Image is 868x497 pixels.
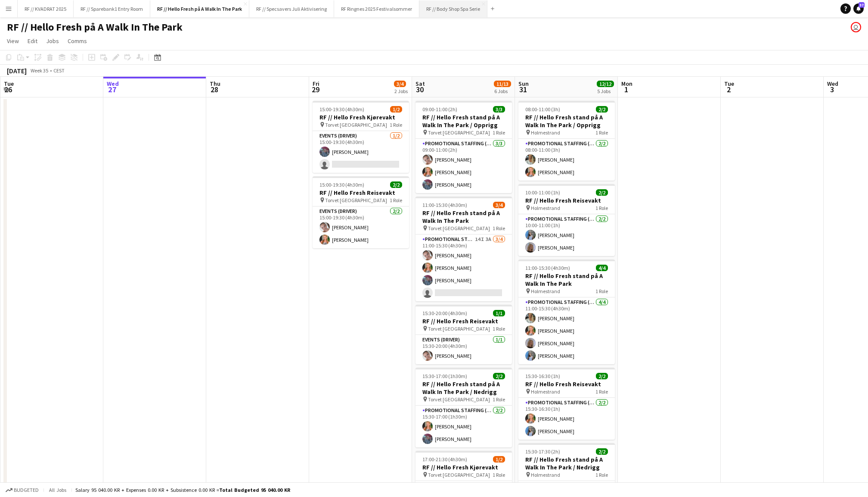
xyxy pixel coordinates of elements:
div: Salary 95 040.00 KR + Expenses 0.00 KR + Subsistence 0.00 KR = [75,487,290,493]
span: 10:00-11:00 (1h) [525,189,560,196]
span: 1 Role [595,129,608,136]
span: Wed [827,80,838,88]
span: Jobs [46,37,59,45]
span: 3/4 [394,81,406,87]
span: 1/2 [390,106,402,113]
span: 1 Role [390,197,402,203]
span: Torvet [GEOGRAPHIC_DATA] [428,472,490,478]
div: 15:30-20:00 (4h30m)1/1RF // Hello Fresh Reisevakt Torvet [GEOGRAPHIC_DATA]1 RoleEvents (Driver)1/... [415,305,512,364]
span: 1 Role [595,472,608,478]
app-user-avatar: Marit Holvik [851,22,861,32]
span: 1/2 [493,456,505,463]
span: Torvet [GEOGRAPHIC_DATA] [428,325,490,332]
a: 37 [853,3,864,14]
app-card-role: Promotional Staffing (Promotional Staff)2/210:00-11:00 (1h)[PERSON_NAME][PERSON_NAME] [518,214,615,256]
span: 1 Role [493,225,505,231]
span: 28 [208,84,220,94]
span: Tue [724,80,734,88]
span: Total Budgeted 95 040.00 KR [219,487,290,493]
button: RF // Hello Fresh på A Walk In The Park [150,0,249,17]
span: 1 Role [493,472,505,478]
span: 2/2 [596,106,608,113]
div: 2 Jobs [394,88,408,94]
span: 1 Role [493,325,505,332]
span: 26 [3,84,14,94]
span: Week 35 [28,67,50,74]
div: 15:00-19:30 (4h30m)2/2RF // Hello Fresh Reisevakt Torvet [GEOGRAPHIC_DATA]1 RoleEvents (Driver)2/... [313,176,409,248]
button: RF // Sparebank1 Entry Room [74,0,150,17]
span: Torvet [GEOGRAPHIC_DATA] [428,396,490,403]
h3: RF // Hello Fresh Reisevakt [415,317,512,325]
div: 5 Jobs [597,88,614,94]
button: RF // Specsavers Juli Aktivisering [249,0,334,17]
span: 3/3 [493,106,505,113]
app-card-role: Promotional Staffing (Promotional Staff)3/309:00-11:00 (2h)[PERSON_NAME][PERSON_NAME][PERSON_NAME] [415,139,512,193]
span: 37 [859,2,865,8]
span: Wed [107,80,119,88]
app-card-role: Events (Driver)2/215:00-19:30 (4h30m)[PERSON_NAME][PERSON_NAME] [313,206,409,248]
h3: RF // Hello Fresh stand på A Walk In The Park / Opprigg [415,113,512,129]
button: RF // KVADRAT 2025 [18,0,74,17]
h3: RF // Hello Fresh stand på A Walk In The Park [415,209,512,225]
span: 2 [723,84,734,94]
h3: RF // Hello Fresh Reisevakt [518,380,615,388]
span: 4/4 [596,265,608,271]
span: 1 [620,84,632,94]
span: 11/13 [494,81,511,87]
span: Mon [621,80,632,88]
div: 08:00-11:00 (3h)2/2RF // Hello Fresh stand på A Walk In The Park / Opprigg Holmestrand1 RolePromo... [518,101,615,181]
span: 2/2 [596,373,608,379]
app-job-card: 11:00-15:30 (4h30m)4/4RF // Hello Fresh stand på A Walk In The Park Holmestrand1 RolePromotional ... [518,259,615,364]
app-card-role: Promotional Staffing (Promotional Staff)4/411:00-15:30 (4h30m)[PERSON_NAME][PERSON_NAME][PERSON_N... [518,297,615,364]
span: 1 Role [595,205,608,211]
span: 27 [105,84,119,94]
app-job-card: 11:00-15:30 (4h30m)3/4RF // Hello Fresh stand på A Walk In The Park Torvet [GEOGRAPHIC_DATA]1 Rol... [415,197,512,301]
app-card-role: Promotional Staffing (Promotional Staff)2/208:00-11:00 (3h)[PERSON_NAME][PERSON_NAME] [518,139,615,181]
span: 1 Role [595,288,608,294]
span: 15:30-17:30 (2h) [525,448,560,455]
app-job-card: 15:00-19:30 (4h30m)1/2RF // Hello Fresh Kjørevakt Torvet [GEOGRAPHIC_DATA]1 RoleEvents (Driver)1/... [313,101,409,173]
span: 1 Role [493,129,505,136]
span: Edit [28,37,37,45]
a: Edit [24,35,41,47]
div: [DATE] [7,66,27,75]
h3: RF // Hello Fresh Reisevakt [518,197,615,204]
span: 11:00-15:30 (4h30m) [422,202,467,208]
span: 30 [414,84,425,94]
span: Sun [518,80,529,88]
app-job-card: 15:30-17:00 (1h30m)2/2RF // Hello Fresh stand på A Walk In The Park / Nedrigg Torvet [GEOGRAPHIC_... [415,368,512,447]
button: RF // Body Shop Spa Serie [419,0,487,17]
span: Torvet [GEOGRAPHIC_DATA] [428,129,490,136]
h1: RF // Hello Fresh på A Walk In The Park [7,21,183,34]
span: Budgeted [14,487,39,493]
span: 1 Role [493,396,505,403]
span: 1 Role [390,122,402,128]
app-job-card: 09:00-11:00 (2h)3/3RF // Hello Fresh stand på A Walk In The Park / Opprigg Torvet [GEOGRAPHIC_DAT... [415,101,512,193]
span: 3/4 [493,202,505,208]
h3: RF // Hello Fresh stand på A Walk In The Park / Nedrigg [518,456,615,471]
span: 1 Role [595,388,608,395]
span: 1/1 [493,310,505,316]
span: 2/2 [390,181,402,188]
app-card-role: Events (Driver)1/215:00-19:30 (4h30m)[PERSON_NAME] [313,131,409,173]
span: Fri [313,80,319,88]
span: Holmestrand [531,205,560,211]
span: 2/2 [596,189,608,196]
app-card-role: Promotional Staffing (Promotional Staff)2/215:30-16:30 (1h)[PERSON_NAME][PERSON_NAME] [518,398,615,440]
app-card-role: Events (Driver)1/115:30-20:00 (4h30m)[PERSON_NAME] [415,335,512,364]
app-job-card: 10:00-11:00 (1h)2/2RF // Hello Fresh Reisevakt Holmestrand1 RolePromotional Staffing (Promotional... [518,184,615,256]
span: Holmestrand [531,472,560,478]
span: 08:00-11:00 (3h) [525,106,560,113]
h3: RF // Hello Fresh Kjørevakt [415,463,512,471]
span: 31 [517,84,529,94]
span: 11:00-15:30 (4h30m) [525,265,570,271]
span: 15:30-20:00 (4h30m) [422,310,467,316]
a: Jobs [43,35,62,47]
span: 15:00-19:30 (4h30m) [319,181,364,188]
button: Budgeted [4,485,40,495]
app-job-card: 15:30-16:30 (1h)2/2RF // Hello Fresh Reisevakt Holmestrand1 RolePromotional Staffing (Promotional... [518,368,615,440]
